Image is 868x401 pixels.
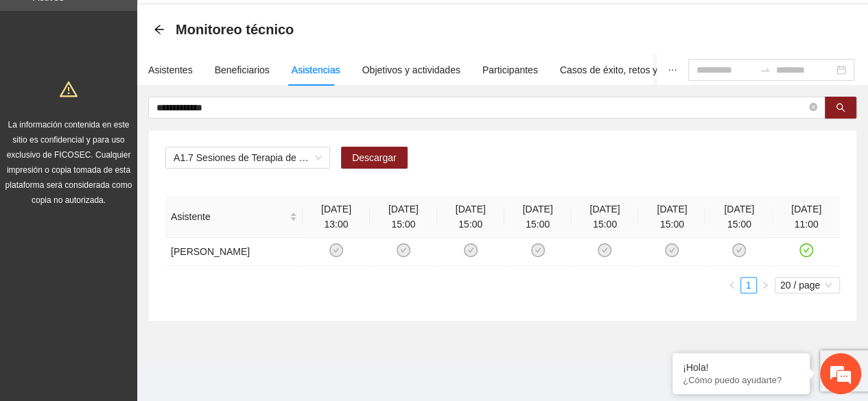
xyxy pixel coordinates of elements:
[362,62,460,77] div: Objetivos y actividades
[775,277,840,293] div: Page Size
[773,196,840,238] th: [DATE] 11:00
[757,277,773,293] li: Next Page
[683,362,799,373] div: ¡Hola!
[5,120,132,205] span: La información contenida en este sitio es confidencial y para uso exclusivo de FICOSEC. Cualquier...
[154,24,165,35] span: arrow-left
[668,65,677,75] span: ellipsis
[215,62,270,77] div: Beneficiarios
[638,196,705,238] th: [DATE] 15:00
[740,277,757,293] li: 1
[171,209,287,224] span: Asistente
[809,101,817,114] span: close-circle
[464,243,478,257] span: check-circle
[341,147,408,169] button: Descargar
[741,278,756,293] a: 1
[80,126,189,265] span: Estamos en línea.
[165,238,303,266] td: [PERSON_NAME]
[504,196,572,238] th: [DATE] 15:00
[780,278,834,293] span: 20 / page
[799,243,813,257] span: check-circle
[761,281,769,289] span: right
[825,97,856,119] button: search
[809,103,817,111] span: close-circle
[225,7,258,40] div: Minimizar ventana de chat en vivo
[724,277,740,293] li: Previous Page
[165,196,303,238] th: Asistente
[292,62,340,77] div: Asistencias
[560,62,706,77] div: Casos de éxito, retos y obstáculos
[71,70,231,88] div: Chatee con nosotros ahora
[154,24,165,36] div: Back
[724,277,740,293] button: left
[757,277,773,293] button: right
[370,196,437,238] th: [DATE] 15:00
[148,62,193,77] div: Asistentes
[760,64,771,75] span: swap-right
[303,196,370,238] th: [DATE] 13:00
[728,281,736,289] span: left
[683,375,799,385] p: ¿Cómo puedo ayudarte?
[572,196,639,238] th: [DATE] 15:00
[531,243,545,257] span: check-circle
[60,80,78,98] span: warning
[657,54,688,86] button: ellipsis
[482,62,538,77] div: Participantes
[598,243,611,257] span: check-circle
[7,260,261,308] textarea: Escriba su mensaje y pulse “Intro”
[665,243,679,257] span: check-circle
[836,103,845,114] span: search
[329,243,343,257] span: check-circle
[397,243,410,257] span: check-circle
[174,147,322,168] span: A1.7 Sesiones de Terapia de Juego para niños y niñas
[352,150,397,165] span: Descargar
[705,196,773,238] th: [DATE] 15:00
[760,64,771,75] span: to
[176,19,294,40] span: Monitoreo técnico
[437,196,504,238] th: [DATE] 15:00
[732,243,746,257] span: check-circle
